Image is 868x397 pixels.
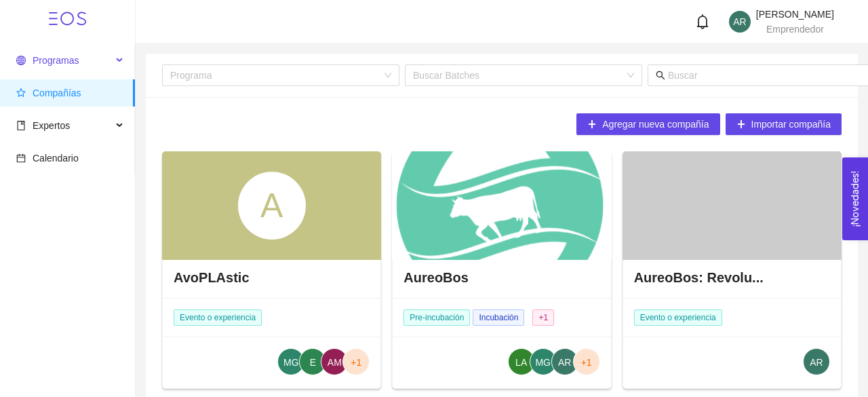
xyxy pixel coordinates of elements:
[581,349,592,376] span: +1
[33,153,79,164] span: Calendario
[310,349,316,376] span: E
[16,56,26,65] span: global
[842,157,868,240] button: Open Feedback Widget
[33,88,81,98] span: Compañías
[283,349,299,376] span: MG
[473,309,524,326] span: Incubación
[174,268,250,287] h4: AvoPLAstic
[656,71,665,80] span: search
[558,349,571,376] span: AR
[351,349,361,376] span: +1
[751,117,831,132] span: Importar compañía
[756,9,834,20] span: [PERSON_NAME]
[33,55,79,66] span: Programas
[810,349,823,376] span: AR
[726,113,842,135] button: plusImportar compañía
[733,11,746,33] span: AR
[532,309,554,326] span: + 1
[576,113,719,135] button: plusAgregar nueva compañía
[174,309,262,326] span: Evento o experiencia
[328,349,342,376] span: AM
[634,309,722,326] span: Evento o experiencia
[33,120,70,131] span: Expertos
[16,153,26,163] span: calendar
[634,268,764,287] h4: AureoBos: Revolu...
[16,121,26,130] span: book
[587,119,597,130] span: plus
[695,14,710,29] span: bell
[403,268,469,287] h4: AureoBos
[736,119,746,130] span: plus
[238,172,306,240] div: A
[403,309,470,326] span: Pre-incubación
[535,349,551,376] span: MG
[602,117,709,132] span: Agregar nueva compañía
[16,88,26,98] span: star
[766,24,824,35] span: Emprendedor
[515,349,527,376] span: LA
